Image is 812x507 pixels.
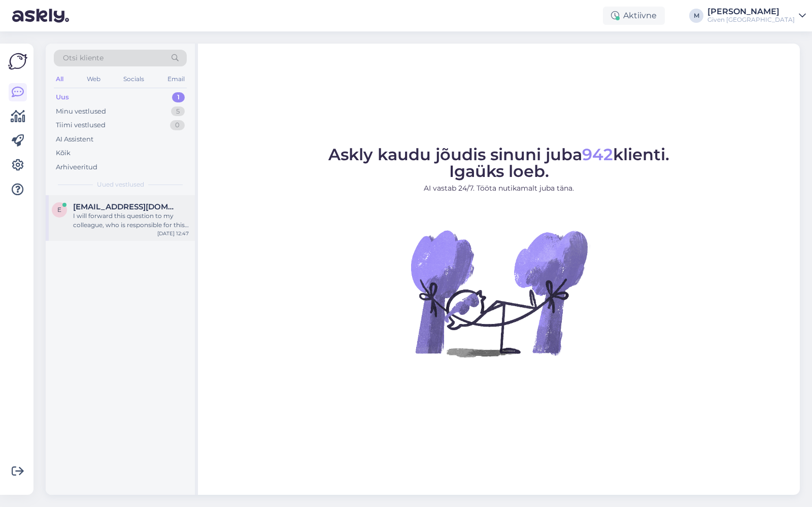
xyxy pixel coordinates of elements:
[165,73,187,86] div: Email
[172,92,185,102] div: 1
[73,202,179,211] span: elena_nikolaeva28@icloud.com
[328,144,669,181] span: Askly kaudu jõudis sinuni juba klienti. Igaüks loeb.
[689,9,703,23] div: M
[97,180,144,189] span: Uued vestlused
[603,7,665,25] div: Aktiivne
[170,120,185,130] div: 0
[57,206,61,213] span: e
[63,53,104,63] span: Otsi kliente
[707,8,806,24] a: [PERSON_NAME]Given [GEOGRAPHIC_DATA]
[8,52,27,71] img: Askly Logo
[56,134,93,144] div: AI Assistent
[157,230,189,237] div: [DATE] 12:47
[56,162,97,172] div: Arhiveeritud
[171,106,185,117] div: 5
[121,73,146,86] div: Socials
[56,120,106,130] div: Tiimi vestlused
[582,144,613,164] span: 942
[85,73,103,86] div: Web
[56,92,69,102] div: Uus
[73,211,189,230] div: I will forward this question to my colleague, who is responsible for this. The reply will be here...
[707,16,795,24] div: Given [GEOGRAPHIC_DATA]
[328,183,669,194] p: AI vastab 24/7. Tööta nutikamalt juba täna.
[56,106,106,117] div: Minu vestlused
[707,8,795,16] div: [PERSON_NAME]
[408,202,590,384] img: No Chat active
[56,148,71,158] div: Kõik
[54,73,65,86] div: All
